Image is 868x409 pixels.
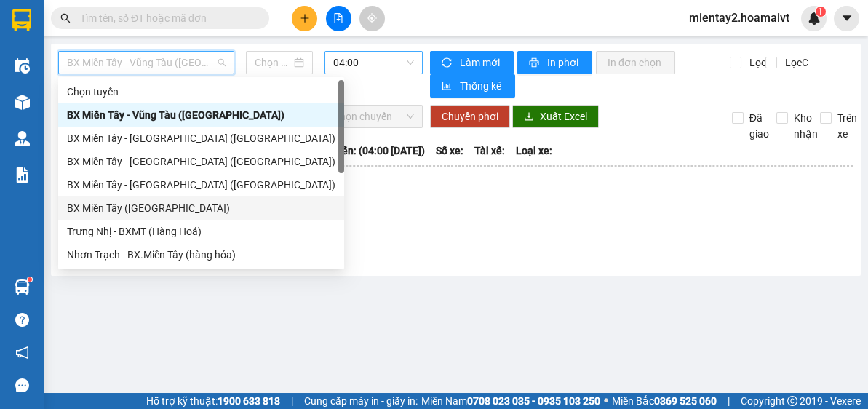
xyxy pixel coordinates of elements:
[255,55,291,71] input: 13/08/2025
[474,143,505,159] span: Tài xế:
[430,74,515,98] button: bar-chartThống kê
[15,95,30,110] img: warehouse-icon
[15,58,30,74] img: warehouse-icon
[15,131,30,146] img: warehouse-icon
[291,393,293,409] span: |
[436,143,463,159] span: Số xe:
[467,395,600,407] strong: 0708 023 035 - 0935 103 250
[292,6,317,31] button: plus
[12,9,31,31] img: logo-vxr
[67,107,335,123] div: BX Miền Tây - Vũng Tàu ([GEOGRAPHIC_DATA])
[654,395,717,407] strong: 0369 525 060
[596,51,675,74] button: In đơn chọn
[816,7,826,17] sup: 1
[333,52,414,74] span: 04:00
[218,395,280,407] strong: 1900 633 818
[333,13,343,23] span: file-add
[832,110,863,142] span: Trên xe
[612,393,717,409] span: Miền Bắc
[779,55,811,71] span: Lọc C
[58,80,344,103] div: Chọn tuyến
[333,106,414,127] span: Chọn chuyến
[15,346,29,360] span: notification
[58,196,344,220] div: BX Miền Tây (Hàng Ngoài)
[58,173,344,196] div: BX Miền Tây - Long Hải (Hàng Hoá)
[517,51,592,74] button: printerIn phơi
[516,143,552,159] span: Loại xe:
[808,12,821,25] img: icon-new-feature
[28,277,32,282] sup: 1
[460,78,503,94] span: Thống kê
[60,13,71,23] span: search
[67,223,335,239] div: Trưng Nhị - BXMT (Hàng Hoá)
[744,110,775,142] span: Đã giao
[359,6,385,31] button: aim
[512,105,599,128] button: downloadXuất Excel
[840,12,853,25] span: caret-down
[67,154,335,170] div: BX Miền Tây - [GEOGRAPHIC_DATA] ([GEOGRAPHIC_DATA])
[442,81,454,92] span: bar-chart
[430,105,510,128] button: Chuyển phơi
[529,57,541,69] span: printer
[67,177,335,193] div: BX Miền Tây - [GEOGRAPHIC_DATA] ([GEOGRAPHIC_DATA])
[146,393,280,409] span: Hỗ trợ kỹ thuật:
[58,220,344,243] div: Trưng Nhị - BXMT (Hàng Hoá)
[818,7,823,17] span: 1
[80,10,252,26] input: Tìm tên, số ĐT hoặc mã đơn
[547,55,581,71] span: In phơi
[15,378,29,392] span: message
[430,51,514,74] button: syncLàm mới
[58,243,344,266] div: Nhơn Trạch - BX.Miền Tây (hàng hóa)
[67,52,226,74] span: BX Miền Tây - Vũng Tàu (Hàng Hóa)
[67,84,335,100] div: Chọn tuyến
[15,167,30,183] img: solution-icon
[304,393,418,409] span: Cung cấp máy in - giấy in:
[58,127,344,150] div: BX Miền Tây - Bà Rịa (Hàng Hóa)
[15,313,29,327] span: question-circle
[67,130,335,146] div: BX Miền Tây - [GEOGRAPHIC_DATA] ([GEOGRAPHIC_DATA])
[15,279,30,295] img: warehouse-icon
[319,143,425,159] span: Chuyến: (04:00 [DATE])
[421,393,600,409] span: Miền Nam
[67,247,335,263] div: Nhơn Trạch - BX.Miền Tây (hàng hóa)
[67,200,335,216] div: BX Miền Tây ([GEOGRAPHIC_DATA])
[367,13,377,23] span: aim
[788,110,824,142] span: Kho nhận
[787,396,797,406] span: copyright
[326,6,351,31] button: file-add
[58,103,344,127] div: BX Miền Tây - Vũng Tàu (Hàng Hóa)
[58,150,344,173] div: BX Miền Tây - Nhơn Trạch (Hàng Hoá)
[834,6,859,31] button: caret-down
[604,398,608,404] span: ⚪️
[744,55,775,71] span: Lọc R
[442,57,454,69] span: sync
[677,9,801,27] span: mientay2.hoamaivt
[460,55,502,71] span: Làm mới
[300,13,310,23] span: plus
[728,393,730,409] span: |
